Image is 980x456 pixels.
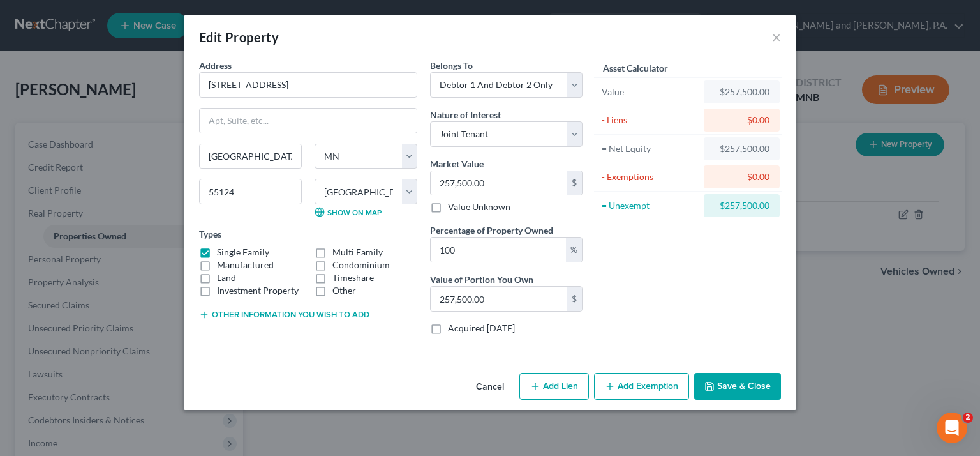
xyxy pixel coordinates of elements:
div: $257,500.00 [714,199,769,212]
label: Manufactured [217,259,274,271]
div: Edit Property [199,28,279,46]
div: - Liens [602,114,698,126]
label: Types [199,227,221,241]
label: Single Family [217,246,269,259]
div: % [566,238,582,262]
div: $257,500.00 [714,86,769,98]
label: Condominium [332,259,390,271]
label: Multi Family [332,246,383,259]
span: Address [199,60,232,71]
span: 2 [963,413,973,423]
div: - Exemptions [602,171,698,183]
label: Value of Portion You Own [430,273,533,286]
input: Enter city... [200,144,301,169]
iframe: Intercom live chat [937,413,967,443]
div: Value [602,86,698,98]
input: Enter address... [200,73,417,97]
button: Add Lien [519,373,589,400]
label: Other [332,284,356,297]
label: Acquired [DATE] [448,322,515,335]
label: Market Value [430,157,484,171]
input: 0.00 [431,171,567,195]
label: Asset Calculator [603,61,668,75]
label: Nature of Interest [430,108,501,121]
div: = Unexempt [602,199,698,212]
button: Cancel [466,374,514,400]
input: Apt, Suite, etc... [200,109,417,133]
label: Investment Property [217,284,299,297]
a: Show on Map [315,207,382,217]
button: Other information you wish to add [199,310,369,320]
input: 0.00 [431,238,566,262]
div: $ [567,171,582,195]
span: Belongs To [430,60,473,71]
label: Timeshare [332,271,374,284]
div: = Net Equity [602,142,698,155]
div: $257,500.00 [714,142,769,155]
label: Land [217,271,236,284]
label: Value Unknown [448,201,510,213]
div: $0.00 [714,171,769,183]
button: Add Exemption [594,373,689,400]
div: $ [567,287,582,311]
div: $0.00 [714,114,769,126]
label: Percentage of Property Owned [430,224,553,237]
input: Enter zip... [199,179,302,204]
button: Save & Close [694,373,781,400]
input: 0.00 [431,287,567,311]
button: × [772,29,781,45]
